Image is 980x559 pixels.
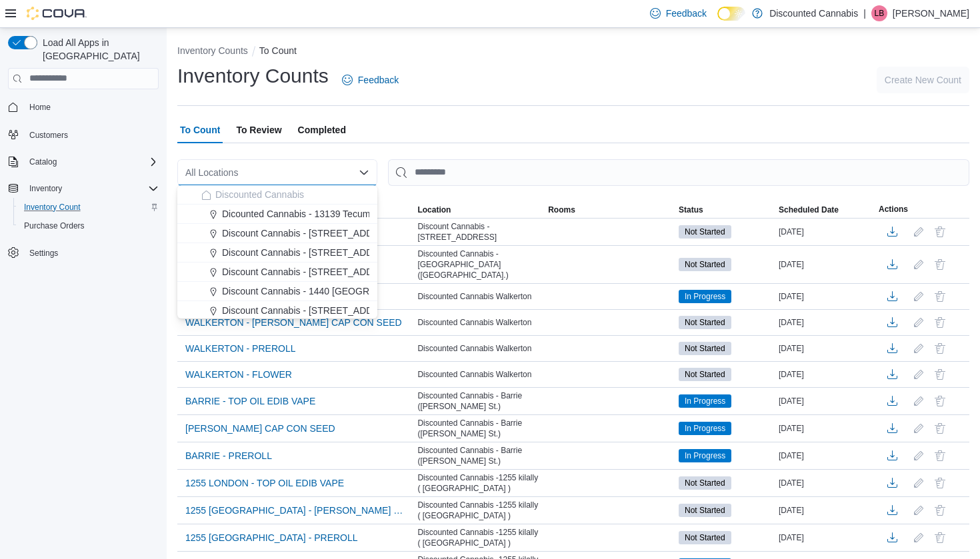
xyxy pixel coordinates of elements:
[679,258,731,271] span: Not Started
[717,7,745,21] input: Dark Mode
[776,257,876,273] div: [DATE]
[180,500,412,520] button: 1255 [GEOGRAPHIC_DATA] - [PERSON_NAME] CAP CON SEED
[359,167,369,178] button: Close list of options
[685,226,725,238] span: Not Started
[776,420,876,436] div: [DATE]
[222,207,497,221] span: Dicounted Cannabis - 13139 Tecumseh ( [GEOGRAPHIC_DATA] )
[185,531,358,544] span: 1255 [GEOGRAPHIC_DATA] - PREROLL
[776,288,876,304] div: [DATE]
[776,224,876,240] div: [DATE]
[24,221,85,231] span: Purchase Orders
[415,202,545,218] button: Location
[679,316,731,329] span: Not Started
[236,117,281,143] span: To Review
[222,265,512,279] span: Discount Cannabis - [STREET_ADDRESS] ( St. [PERSON_NAME]'s )
[776,448,876,464] div: [DATE]
[417,249,543,280] span: Discounted Cannabis -[GEOGRAPHIC_DATA] ([GEOGRAPHIC_DATA].)
[8,92,159,297] nav: Complex example
[19,199,159,215] span: Inventory Count
[417,343,531,354] span: Discounted Cannabis Walkerton
[29,183,62,194] span: Inventory
[685,259,725,271] span: Not Started
[417,205,451,215] span: Location
[24,154,62,170] button: Catalog
[29,157,57,167] span: Catalog
[298,117,346,143] span: Completed
[932,420,948,436] button: Delete
[911,391,927,411] button: Edit count details
[863,5,866,21] p: |
[685,422,725,434] span: In Progress
[776,366,876,382] div: [DATE]
[180,312,407,332] button: WALKERTON - [PERSON_NAME] CAP CON SEED
[185,342,295,355] span: WALKERTON - PREROLL
[185,422,335,435] span: [PERSON_NAME] CAP CON SEED
[911,446,927,466] button: Edit count details
[717,21,718,21] span: Dark Mode
[185,368,292,381] span: WALKERTON - FLOWER
[932,502,948,518] button: Delete
[177,44,969,60] nav: An example of EuiBreadcrumbs
[545,202,676,218] button: Rooms
[911,528,927,548] button: Edit count details
[911,222,927,242] button: Edit count details
[177,205,377,224] button: Dicounted Cannabis - 13139 Tecumseh ( [GEOGRAPHIC_DATA] )
[911,255,927,275] button: Edit count details
[24,245,63,261] a: Settings
[180,446,277,466] button: BARRIE - PREROLL
[24,202,81,213] span: Inventory Count
[679,394,731,408] span: In Progress
[24,181,159,197] span: Inventory
[679,368,731,381] span: Not Started
[666,7,707,20] span: Feedback
[24,245,159,261] span: Settings
[932,393,948,409] button: Delete
[679,422,731,435] span: In Progress
[679,225,731,239] span: Not Started
[177,224,377,243] button: Discount Cannabis - [STREET_ADDRESS]
[259,45,297,56] button: To Count
[685,342,725,354] span: Not Started
[685,290,725,302] span: In Progress
[548,205,575,215] span: Rooms
[3,243,164,263] button: Settings
[185,449,272,462] span: BARRIE - PREROLL
[180,391,321,411] button: BARRIE - TOP OIL EDIB VAPE
[932,475,948,491] button: Delete
[776,475,876,491] div: [DATE]
[417,221,543,243] span: Discount Cannabis - [STREET_ADDRESS]
[685,316,725,328] span: Not Started
[911,312,927,332] button: Edit count details
[177,301,377,320] button: Discount Cannabis - [STREET_ADDRESS]
[685,532,725,544] span: Not Started
[932,314,948,330] button: Delete
[776,530,876,546] div: [DATE]
[222,304,401,317] span: Discount Cannabis - [STREET_ADDRESS]
[893,5,969,21] p: [PERSON_NAME]
[185,504,407,517] span: 1255 [GEOGRAPHIC_DATA] - [PERSON_NAME] CAP CON SEED
[177,185,377,205] button: Discounted Cannabis
[932,448,948,464] button: Delete
[29,130,68,141] span: Customers
[417,317,531,328] span: Discounted Cannabis Walkerton
[679,531,731,544] span: Not Started
[875,5,885,21] span: LB
[24,99,159,115] span: Home
[180,364,297,384] button: WALKERTON - FLOWER
[685,368,725,380] span: Not Started
[885,73,961,87] span: Create New Count
[417,472,543,494] span: Discounted Cannabis -1255 kilally ( [GEOGRAPHIC_DATA] )
[358,73,399,87] span: Feedback
[13,198,164,217] button: Inventory Count
[215,188,304,201] span: Discounted Cannabis
[932,340,948,356] button: Delete
[685,450,725,462] span: In Progress
[180,338,301,358] button: WALKERTON - PREROLL
[932,530,948,546] button: Delete
[29,102,51,113] span: Home
[180,117,220,143] span: To Count
[177,63,329,89] h1: Inventory Counts
[222,227,401,240] span: Discount Cannabis - [STREET_ADDRESS]
[776,393,876,409] div: [DATE]
[911,500,927,520] button: Edit count details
